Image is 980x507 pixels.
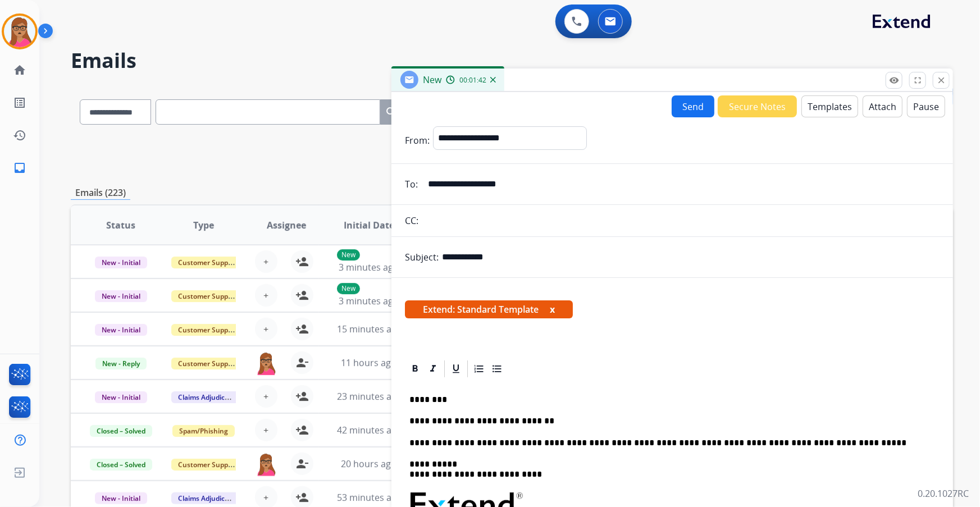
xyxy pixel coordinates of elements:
span: 11 hours ago [341,357,396,369]
span: + [263,289,268,302]
p: From: [405,134,430,147]
span: 53 minutes ago [337,491,402,504]
span: New - Initial [95,257,147,268]
mat-icon: person_add [295,423,309,437]
button: Attach [863,95,902,117]
span: Spam/Phishing [172,425,235,437]
span: + [263,491,268,504]
span: Extend: Standard Template [405,300,573,318]
span: 3 minutes ago [339,261,399,273]
button: x [550,303,555,316]
span: Closed – Solved [90,459,152,471]
span: Customer Support [171,358,244,369]
span: Customer Support [171,257,244,268]
span: Claims Adjudication [171,492,248,504]
img: agent-avatar [255,351,277,375]
mat-icon: person_add [295,390,309,403]
mat-icon: search [385,106,398,119]
button: + [255,250,277,273]
mat-icon: history [13,129,26,142]
mat-icon: person_remove [295,356,309,369]
span: Customer Support [171,324,244,336]
span: Type [193,218,214,232]
span: New - Initial [95,492,147,504]
span: Closed – Solved [90,425,152,437]
span: New - Initial [95,290,147,302]
mat-icon: person_add [295,289,309,302]
span: New [423,74,441,86]
mat-icon: person_add [295,322,309,336]
span: + [263,255,268,268]
span: New - Reply [95,358,147,369]
div: Bold [407,360,423,377]
div: Ordered List [471,360,487,377]
mat-icon: close [936,75,946,85]
mat-icon: inbox [13,161,26,175]
p: New [337,283,360,294]
h2: Emails [71,49,953,72]
mat-icon: remove_red_eye [889,75,899,85]
mat-icon: person_remove [295,457,309,471]
span: 15 minutes ago [337,323,402,335]
button: Pause [907,95,945,117]
div: Italic [425,360,441,377]
mat-icon: home [13,63,26,77]
mat-icon: fullscreen [913,75,923,85]
mat-icon: list_alt [13,96,26,109]
div: Underline [448,360,464,377]
button: + [255,385,277,408]
img: agent-avatar [255,453,277,476]
span: 42 minutes ago [337,424,402,436]
span: 20 hours ago [341,458,396,470]
button: + [255,419,277,441]
span: + [263,390,268,403]
p: Emails (223) [71,186,130,200]
button: + [255,318,277,340]
span: Claims Adjudication [171,391,248,403]
button: Send [672,95,714,117]
button: Secure Notes [718,95,797,117]
span: Initial Date [344,218,394,232]
button: Templates [801,95,858,117]
span: 23 minutes ago [337,390,402,403]
p: CC: [405,214,418,227]
mat-icon: person_add [295,491,309,504]
span: 3 minutes ago [339,295,399,307]
div: Bullet List [489,360,505,377]
span: + [263,322,268,336]
span: Customer Support [171,290,244,302]
span: Status [106,218,135,232]
img: avatar [4,16,35,47]
p: Subject: [405,250,439,264]
p: 0.20.1027RC [918,487,969,500]
span: + [263,423,268,437]
span: Assignee [267,218,306,232]
span: Customer Support [171,459,244,471]
mat-icon: person_add [295,255,309,268]
p: To: [405,177,418,191]
span: New - Initial [95,391,147,403]
p: New [337,249,360,261]
span: New - Initial [95,324,147,336]
span: 00:01:42 [459,76,486,85]
button: + [255,284,277,307]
